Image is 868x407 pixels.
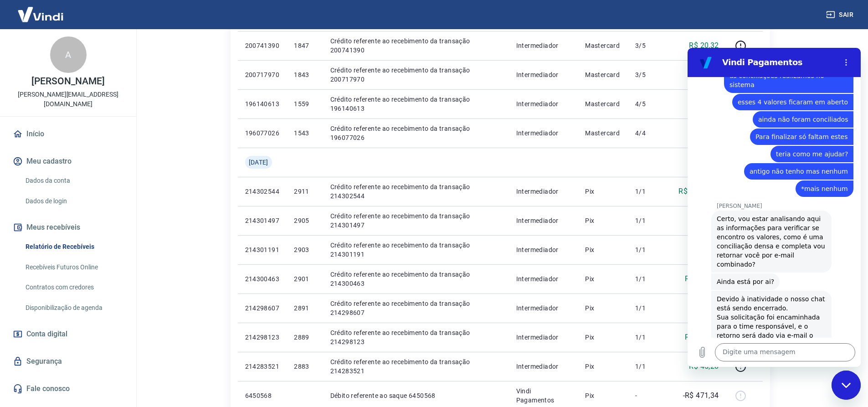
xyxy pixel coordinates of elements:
p: Intermediador [516,187,571,196]
p: 214301191 [245,245,280,254]
p: 2891 [294,304,315,313]
p: 4/5 [635,99,662,108]
p: 1847 [294,41,315,50]
a: Dados de login [22,192,125,211]
p: 214302544 [245,187,280,196]
p: Pix [585,391,621,400]
a: Dados da conta [22,171,125,190]
p: -R$ 471,34 [683,390,719,401]
p: R$ 20,32 [689,40,719,51]
p: Mastercard [585,129,621,138]
p: 1559 [294,99,315,108]
p: Pix [585,333,621,342]
p: Intermediador [516,333,571,342]
p: 2889 [294,333,315,342]
p: Crédito referente ao recebimento da transação 214283521 [330,357,502,376]
p: Crédito referente ao recebimento da transação 196140613 [330,95,502,113]
p: Pix [585,304,621,313]
p: Intermediador [516,41,571,50]
p: R$ 1.556,33 [678,186,719,197]
a: Contratos com credores [22,278,125,297]
p: Intermediador [516,274,571,283]
p: 1/1 [635,245,662,254]
p: 2883 [294,362,315,371]
a: Início [11,124,125,144]
p: [PERSON_NAME][EMAIL_ADDRESS][DOMAIN_NAME] [7,90,129,109]
p: Intermediador [516,304,571,313]
p: Crédito referente ao recebimento da transação 214298607 [330,299,502,317]
p: 2901 [294,274,315,283]
p: 1843 [294,70,315,79]
a: Conta digital [11,324,125,344]
p: 2903 [294,245,315,254]
p: Vindi Pagamentos [516,386,571,405]
p: Crédito referente ao recebimento da transação 196077026 [330,124,502,142]
p: Intermediador [516,245,571,254]
p: 196140613 [245,99,280,108]
p: 1/1 [635,333,662,342]
p: 1/1 [635,216,662,225]
span: Conta digital [26,328,67,340]
p: Intermediador [516,99,571,108]
a: Recebíveis Futuros Online [22,258,125,277]
p: 1543 [294,129,315,138]
button: Sair [824,6,857,23]
p: 214298607 [245,304,280,313]
p: Crédito referente ao recebimento da transação 214300463 [330,270,502,288]
p: R$ 176,02 [685,332,719,343]
p: Mastercard [585,41,621,50]
p: Pix [585,362,621,371]
p: Mastercard [585,70,621,79]
p: Intermediador [516,362,571,371]
p: Intermediador [516,129,571,138]
p: R$ 108,98 [685,273,719,284]
p: - [635,391,662,400]
p: 2905 [294,216,315,225]
span: [DATE] [249,158,268,167]
p: Crédito referente ao recebimento da transação 214301191 [330,241,502,259]
p: 214301497 [245,216,280,225]
p: 3/5 [635,41,662,50]
p: 1/1 [635,304,662,313]
p: Intermediador [516,70,571,79]
p: Crédito referente ao recebimento da transação 214298123 [330,328,502,346]
p: 1/1 [635,274,662,283]
p: Intermediador [516,216,571,225]
div: A [50,36,87,73]
iframe: Janela de mensagens [688,48,861,367]
p: 200741390 [245,41,280,50]
p: 3/5 [635,70,662,79]
p: 200717970 [245,70,280,79]
iframe: Botão para abrir a janela de mensagens, conversa em andamento [832,371,861,400]
a: Relatório de Recebíveis [22,237,125,256]
a: Disponibilização de agenda [22,299,125,317]
p: Pix [585,187,621,196]
p: 214298123 [245,333,280,342]
p: 1/1 [635,187,662,196]
p: 6450568 [245,391,280,400]
p: Débito referente ao saque 6450568 [330,391,502,400]
p: 214300463 [245,274,280,283]
p: Crédito referente ao recebimento da transação 214301497 [330,211,502,230]
p: R$ 45,28 [689,361,719,372]
button: Meus recebíveis [11,217,125,237]
p: 196077026 [245,129,280,138]
p: Crédito referente ao recebimento da transação 214302544 [330,182,502,201]
p: 214283521 [245,362,280,371]
p: Crédito referente ao recebimento da transação 200717970 [330,66,502,84]
p: Crédito referente ao recebimento da transação 200741390 [330,36,502,55]
a: Segurança [11,351,125,371]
